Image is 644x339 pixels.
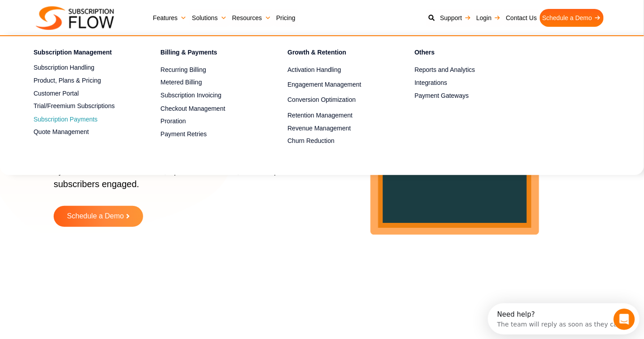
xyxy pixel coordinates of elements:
a: Proration [161,116,256,127]
a: Retention Management [288,110,383,121]
a: Engagement Management [288,80,383,90]
img: Subscriptionflow [36,6,114,30]
div: The team will reply as soon as they can [9,15,134,24]
span: Payment Gateways [415,91,469,100]
a: Subscription Invoicing [161,90,256,101]
a: Payment Gateways [415,90,510,101]
div: Need help? [9,8,134,15]
span: Integrations [415,78,447,88]
span: Churn Reduction [288,136,335,146]
a: Product, Plans & Pricing [34,75,129,86]
a: Resources [229,9,274,27]
a: Contact Us [503,9,539,27]
a: Activation Handling [288,65,383,75]
iframe: Intercom live chat discovery launcher [488,303,640,335]
a: Recurring Billing [161,65,256,75]
span: Reports and Analytics [415,65,475,75]
a: Support [437,9,474,27]
a: Subscription Handling [34,63,129,73]
a: Features [150,9,189,27]
a: Pricing [274,9,298,27]
span: Schedule a Demo [67,213,124,220]
iframe: Intercom live chat [614,309,635,330]
span: Retention Management [288,111,353,120]
span: Checkout Management [161,104,225,113]
span: Customer Portal [34,89,79,98]
a: Churn Reduction [288,136,383,146]
a: Metered Billing [161,77,256,88]
span: Revenue Management [288,124,351,133]
a: Login [474,9,503,27]
a: Conversion Optimization [288,95,383,105]
a: Schedule a Demo [540,9,604,27]
h4: Growth & Retention [288,47,383,60]
a: Payment Retries [161,129,256,140]
a: Integrations [415,77,510,88]
span: Payment Retries [161,130,207,139]
a: Checkout Management [161,103,256,114]
span: Product, Plans & Pricing [34,76,101,85]
a: Solutions [189,9,229,27]
a: Schedule a Demo [54,206,143,227]
h4: Subscription Management [34,47,129,60]
a: Trial/Freemium Subscriptions [34,101,129,112]
a: Quote Management [34,127,129,138]
span: Recurring Billing [161,65,206,75]
a: Reports and Analytics [415,65,510,75]
a: Subscription Payments [34,114,129,125]
div: Open Intercom Messenger [4,4,160,28]
span: Subscription Payments [34,115,97,124]
h4: Others [415,47,510,60]
h4: Billing & Payments [161,47,256,60]
a: Customer Portal [34,88,129,99]
a: Revenue Management [288,123,383,134]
